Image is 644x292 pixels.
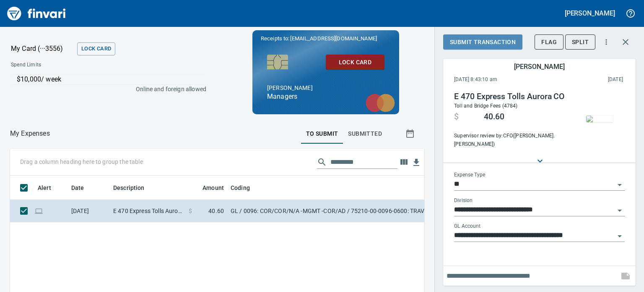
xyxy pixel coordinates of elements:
[410,156,423,169] button: Download table
[10,129,50,139] nav: breadcrumb
[10,129,50,139] p: My Expenses
[113,183,156,193] span: Description
[77,42,115,55] button: Lock Card
[289,34,377,42] span: [EMAIL_ADDRESS][DOMAIN_NAME]
[11,61,123,69] span: Spend Limits
[361,89,399,116] img: mastercard.svg
[614,179,626,191] button: Open
[113,183,145,193] span: Description
[192,183,224,193] span: Amount
[454,173,485,178] label: Expense Type
[20,158,143,166] p: Drag a column heading here to group the table
[514,62,564,71] h5: [PERSON_NAME]
[267,84,347,92] p: [PERSON_NAME]
[454,103,518,109] span: Toll and Bridge Fees (4784)
[231,183,261,193] span: Coding
[348,129,382,139] span: Submitted
[71,183,84,193] span: Date
[454,92,568,102] h4: E 470 Express Tolls Aurora CO
[450,37,516,47] span: Submit Transaction
[541,37,557,47] span: Flag
[572,37,589,47] span: Split
[110,200,185,222] td: E 470 Express Tolls Aurora CO
[615,266,636,286] span: This records your note into the expense
[454,132,568,149] span: Supervisor review by: CFO ([PERSON_NAME].[PERSON_NAME])
[38,183,51,193] span: Alert
[614,230,626,242] button: Open
[4,85,206,93] p: Online and foreign allowed
[306,129,338,139] span: To Submit
[565,34,595,50] button: Split
[261,34,391,43] p: Receipts to:
[17,74,205,84] p: $10,000 / week
[203,183,224,193] span: Amount
[597,33,615,51] button: More
[553,76,623,84] span: [DATE]
[443,34,522,50] button: Submit Transaction
[454,224,480,229] label: GL Account
[397,124,424,144] button: Show transactions within a particular date range
[326,55,384,70] button: Lock Card
[586,116,613,122] img: receipts%2Fpeakusg%2F2025-10-14%2FYLtZjhzRTwdhh6Wnywf6cEQNAh13__gzA0oHqXBpXv7uPNuXpp.jpg
[454,76,553,84] span: [DATE] 8:43:10 am
[563,7,617,20] button: [PERSON_NAME]
[397,156,410,168] button: Choose columns to display
[231,183,250,193] span: Coding
[565,9,615,18] h5: [PERSON_NAME]
[71,183,95,193] span: Date
[68,200,110,222] td: [DATE]
[38,183,62,193] span: Alert
[189,207,192,215] span: $
[81,44,111,54] span: Lock Card
[5,3,68,24] img: Finvari
[614,205,626,216] button: Open
[34,208,43,213] span: Online transaction
[267,92,384,102] p: Managers
[454,112,459,122] span: $
[227,200,437,222] td: GL / 0096: COR/COR/N/A -MGMT -COR/AD / 75210-00-0096-0600: TRAVEL - TRANSPORTATION
[208,207,224,215] span: 40.60
[484,112,504,122] span: 40.60
[332,57,378,68] span: Lock Card
[535,34,563,50] button: Flag
[11,44,74,54] p: My Card (···3556)
[454,198,473,203] label: Division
